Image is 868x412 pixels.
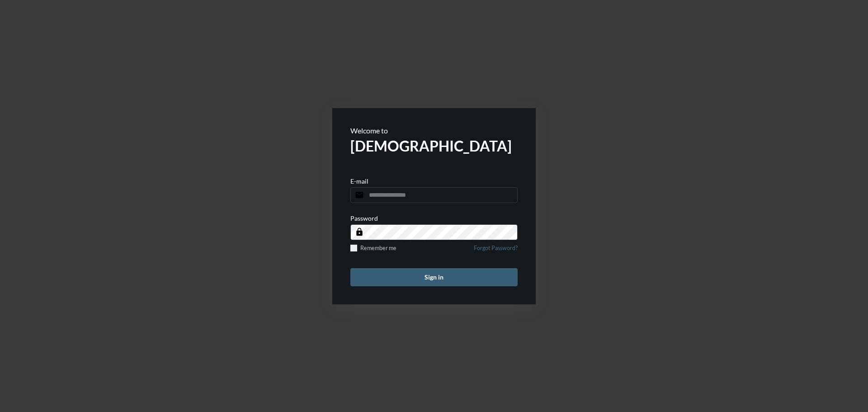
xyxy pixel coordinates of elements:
[350,268,518,286] button: Sign in
[350,177,368,185] p: E-mail
[350,137,518,155] h2: [DEMOGRAPHIC_DATA]
[474,245,518,257] a: Forgot Password?
[350,245,396,251] label: Remember me
[350,214,378,222] p: Password
[350,126,518,135] p: Welcome to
